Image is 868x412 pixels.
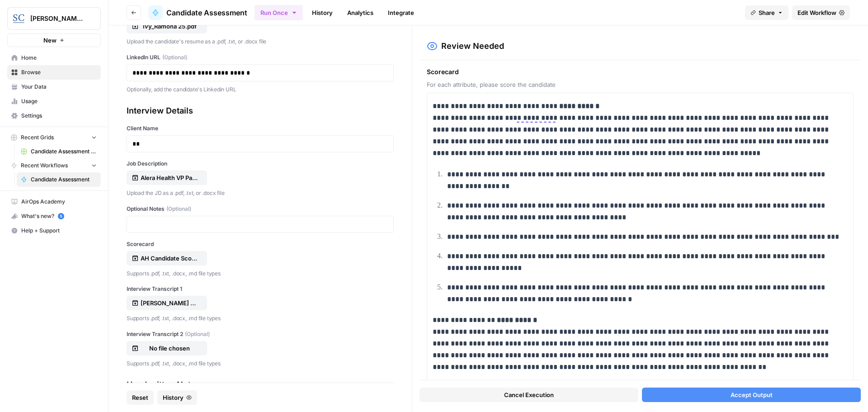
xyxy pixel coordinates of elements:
[127,240,394,248] label: Scorecard
[127,359,394,368] p: Supports .pdf, .txt, .docx, .md file types
[731,390,773,399] span: Accept Output
[141,298,198,308] p: [PERSON_NAME] Transcript.docx
[7,223,101,238] button: Help + Support
[31,175,97,184] span: Candidate Assessment
[141,22,198,31] p: Ivy_Ramona 25.pdf
[141,344,198,353] p: No file chosen
[60,214,62,218] text: 5
[58,213,64,219] a: 5
[7,65,101,80] a: Browse
[7,209,101,223] button: What's new? 5
[21,198,97,206] span: AirOps Academy
[31,147,97,156] span: Candidate Assessment Download Sheet
[148,5,247,20] a: Candidate Assessment
[127,330,394,338] label: Interview Transcript 2
[127,296,207,310] button: [PERSON_NAME] Transcript.docx
[382,5,420,20] a: Integrate
[162,53,187,62] span: (Optional)
[7,94,101,109] a: Usage
[141,254,198,263] p: AH Candidate Scorecard blank.docx
[127,341,207,355] button: No file chosen
[127,19,207,33] button: Ivy_Ramona 25.pdf
[255,5,303,20] button: Run Once
[166,205,191,213] span: (Optional)
[127,379,394,391] div: Handwritten Notes
[441,40,504,52] h2: Review Needed
[17,144,101,159] a: Candidate Assessment Download Sheet
[7,7,101,30] button: Workspace: Stanton Chase Nashville
[185,330,210,338] span: (Optional)
[504,390,554,399] span: Cancel Execution
[166,7,247,18] span: Candidate Assessment
[127,170,207,185] button: Alera Health VP Payor Partnerships RECRUITMENT PROFILE [DATE].pdf
[21,54,97,62] span: Home
[7,33,101,47] button: New
[43,36,57,45] span: New
[127,37,394,46] p: Upload the candidate's resume as a .pdf, .txt, or .docx file
[745,5,788,20] button: Share
[21,227,97,235] span: Help + Support
[7,194,101,209] a: AirOps Academy
[759,8,775,17] span: Share
[127,390,154,405] button: Reset
[127,251,207,265] button: AH Candidate Scorecard blank.docx
[7,51,101,65] a: Home
[427,67,854,76] span: Scorecard
[127,285,394,293] label: Interview Transcript 1
[127,189,394,198] p: Upload the JD as a .pdf, .txt, or .docx file
[163,393,184,402] span: History
[7,159,101,172] button: Recent Workflows
[307,5,338,20] a: History
[132,393,148,402] span: Reset
[157,390,197,405] button: History
[7,131,101,144] button: Recent Grids
[21,161,68,170] span: Recent Workflows
[792,5,850,20] a: Edit Workflow
[21,83,97,91] span: Your Data
[7,80,101,94] a: Your Data
[127,160,394,168] label: Job Description
[127,104,394,117] div: Interview Details
[797,8,836,17] span: Edit Workflow
[420,388,638,402] button: Cancel Execution
[127,85,394,94] p: Optionally, add the candidate's Linkedin URL
[21,68,97,76] span: Browse
[8,209,100,223] div: What's new?
[30,14,85,23] span: [PERSON_NAME] [GEOGRAPHIC_DATA]
[141,173,198,182] p: Alera Health VP Payor Partnerships RECRUITMENT PROFILE [DATE].pdf
[127,205,394,213] label: Optional Notes
[127,314,394,323] p: Supports .pdf, .txt, .docx, .md file types
[127,124,394,133] label: Client Name
[342,5,379,20] a: Analytics
[642,388,861,402] button: Accept Output
[427,80,854,89] span: For each attribute, please score the candidate
[17,172,101,187] a: Candidate Assessment
[21,97,97,105] span: Usage
[127,53,394,62] label: LinkedIn URL
[21,112,97,120] span: Settings
[127,269,394,278] p: Supports .pdf, .txt, .docx, .md file types
[7,109,101,123] a: Settings
[10,10,27,27] img: Stanton Chase Nashville Logo
[21,133,54,142] span: Recent Grids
